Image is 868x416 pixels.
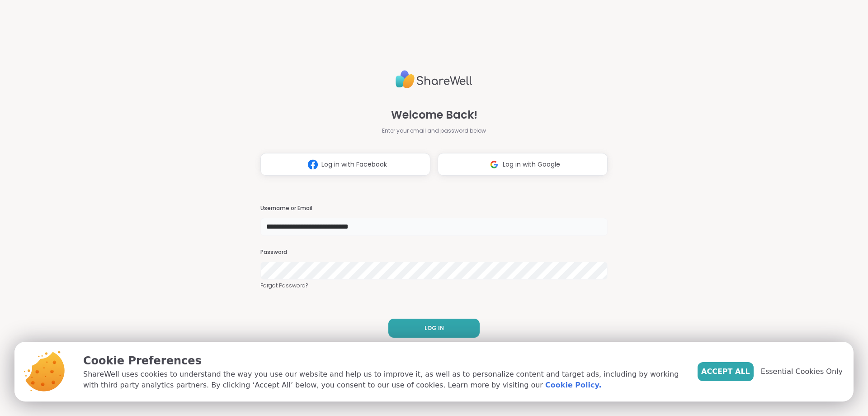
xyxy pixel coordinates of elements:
button: Accept All [698,362,754,381]
span: LOG IN [425,324,444,332]
p: ShareWell uses cookies to understand the way you use our website and help us to improve it, as we... [83,369,683,391]
a: Cookie Policy. [545,380,601,391]
button: Log in with Google [438,153,608,176]
span: Don't have an account? [388,341,455,349]
a: Sign up [457,341,480,349]
span: Log in with Facebook [321,160,387,169]
img: ShareWell Logomark [486,156,503,173]
span: Accept All [701,366,750,377]
button: Log in with Facebook [260,153,430,176]
img: ShareWell Logomark [304,156,321,173]
p: Cookie Preferences [83,353,683,369]
a: Forgot Password? [260,282,608,290]
button: LOG IN [388,319,480,338]
h3: Password [260,249,608,256]
span: Log in with Google [503,160,560,169]
span: Essential Cookies Only [761,366,843,377]
span: Welcome Back! [391,107,477,123]
img: ShareWell Logo [396,67,472,92]
h3: Username or Email [260,205,608,212]
span: Enter your email and password below [382,127,486,135]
